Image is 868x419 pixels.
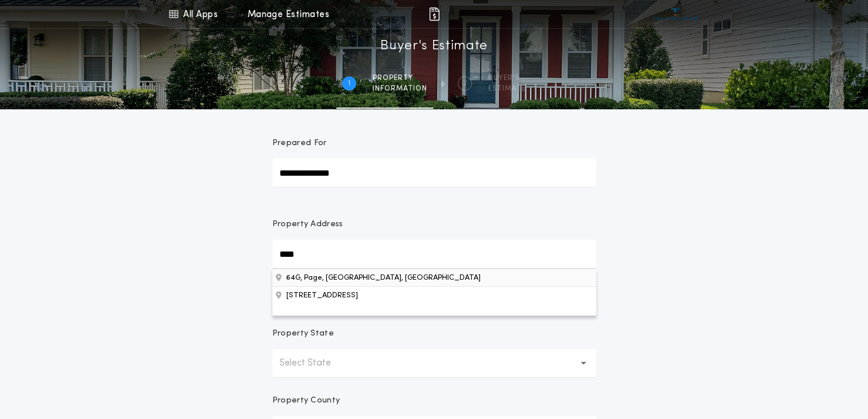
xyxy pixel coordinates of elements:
[272,328,334,340] p: Property State
[272,269,596,286] button: Property Address[STREET_ADDRESS]
[272,219,596,230] p: Property Address
[653,8,697,20] img: vs-icon
[380,37,488,56] h1: Buyer's Estimate
[272,395,340,407] p: Property County
[488,73,526,83] span: BUYER'S
[427,7,441,21] img: img
[373,73,427,83] span: Property
[488,84,526,93] span: ESTIMATE
[272,349,596,377] button: Select State
[272,159,596,187] input: Prepared For
[373,84,427,93] span: information
[463,79,467,88] h2: 2
[279,356,350,370] p: Select State
[272,286,596,304] button: Property Address64G, Page, [GEOGRAPHIC_DATA], [GEOGRAPHIC_DATA]
[348,79,350,88] h2: 1
[272,138,327,149] p: Prepared For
